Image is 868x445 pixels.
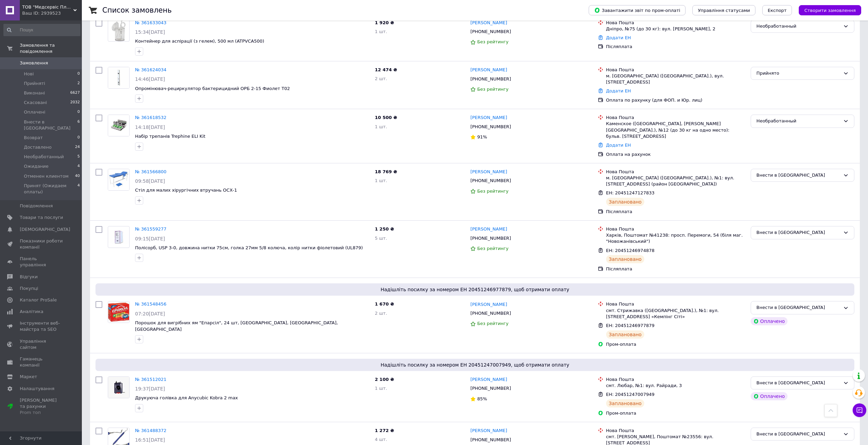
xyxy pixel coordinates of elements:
div: [PHONE_NUMBER] [469,176,512,185]
span: Панель управління [20,256,63,268]
span: 24 [75,144,80,150]
span: 2 100 ₴ [375,377,394,382]
span: Управління статусами [698,8,750,13]
div: Оплачено [751,317,788,325]
span: Скасовані [24,100,47,106]
a: Стіл для малих хірургічних втручань ОСХ-1 [135,188,237,193]
span: 1 шт. [375,124,387,129]
a: № 361559277 [135,226,166,232]
a: [PERSON_NAME] [470,20,507,26]
a: Фото товару [108,169,130,191]
span: Возврат [24,135,43,141]
span: Інструменти веб-майстра та SEO [20,320,63,332]
div: Заплановано [606,399,645,407]
div: смт. Любар, №1: вул. Райради, 3 [606,383,745,389]
img: Фото товару [108,230,129,244]
span: 14:18[DATE] [135,124,165,130]
a: Друкуюча голівка для Anycubic Kobra 2 max [135,395,238,400]
span: Маркет [20,374,37,380]
a: № 361618532 [135,115,166,120]
div: Заплановано [606,330,645,339]
img: Фото товару [108,115,129,136]
div: [PHONE_NUMBER] [469,309,512,318]
span: Полісорб, USP 3-0, довжина нитки 75см, голка 27мм 5/8 колюча, колір нитки фіолетовий (UL879) [135,245,363,250]
div: Післяплата [606,266,745,272]
span: Без рейтингу [477,87,509,92]
span: ТОВ "Медсервіс Плюс ЛТД" [22,4,73,10]
span: 1 250 ₴ [375,226,394,232]
span: Створити замовлення [804,8,856,13]
div: м. [GEOGRAPHIC_DATA] ([GEOGRAPHIC_DATA].), вул. [STREET_ADDRESS] [606,73,745,85]
span: 2032 [70,100,80,106]
span: 1 920 ₴ [375,20,394,25]
h1: Список замовлень [102,6,172,14]
span: Контейнер для аспірації (з гелем), 500 мл (ATPVCA500) [135,39,264,44]
span: Необработанный [24,154,64,160]
a: Фото товару [108,20,130,42]
span: Порошок для вигрібних ям "Епарсіл", 24 шт, [GEOGRAPHIC_DATA], [GEOGRAPHIC_DATA], [GEOGRAPHIC_DATA] [135,320,338,332]
div: Дніпро, №75 (до 30 кг): вул. [PERSON_NAME], 2 [606,26,745,32]
div: Необработанный [756,23,840,30]
div: Нова Пошта [606,301,745,307]
a: № 361512021 [135,377,166,382]
button: Експорт [762,5,792,15]
button: Створити замовлення [799,5,861,15]
a: № 361566800 [135,169,166,174]
a: Фото товару [108,301,130,323]
span: Принят (Ожидаем оплаты) [24,183,77,195]
span: 5 шт. [375,236,387,241]
button: Управління статусами [692,5,755,15]
span: 1 670 ₴ [375,301,394,307]
div: Пром-оплата [606,341,745,347]
div: Післяплата [606,44,745,50]
img: Фото товару [108,67,129,88]
span: 6 [77,119,80,131]
span: 07:20[DATE] [135,311,165,316]
div: Нова Пошта [606,67,745,73]
div: [PHONE_NUMBER] [469,234,512,243]
span: Нові [24,71,34,77]
button: Чат з покупцем [853,403,866,417]
span: 2 [77,80,80,87]
div: Prom топ [20,410,63,416]
img: Фото товару [108,377,129,398]
span: 4 шт. [375,437,387,442]
div: Внести в ЧекБОКС [756,431,840,438]
div: Внести в ЧекБОКС [756,172,840,179]
span: [DEMOGRAPHIC_DATA] [20,226,70,233]
div: [PHONE_NUMBER] [469,435,512,444]
span: Завантажити звіт по пром-оплаті [594,7,680,13]
span: Гаманець компанії [20,356,63,368]
span: 1 шт. [375,29,387,34]
a: [PERSON_NAME] [470,115,507,121]
span: Відгуки [20,274,38,280]
span: Виконані [24,90,45,96]
a: Додати ЕН [606,143,631,148]
span: Налаштування [20,386,55,392]
span: 0 [77,109,80,115]
span: Прийняті [24,80,45,87]
a: № 361624034 [135,67,166,72]
span: Без рейтингу [477,321,509,326]
span: Управління сайтом [20,338,63,351]
span: Надішліть посилку за номером ЕН 20451246977879, щоб отримати оплату [98,286,852,293]
div: Необработанный [756,118,840,125]
a: Фото товару [108,67,130,89]
span: 85% [477,396,487,401]
span: 09:15[DATE] [135,236,165,241]
div: смт. Стрижавка ([GEOGRAPHIC_DATA].), №1: вул. [STREET_ADDRESS] «Кемпінг Сіті» [606,308,745,320]
span: 40 [75,173,80,179]
div: Заплановано [606,255,645,263]
a: [PERSON_NAME] [470,67,507,73]
div: Нова Пошта [606,169,745,175]
span: ЕН: 20451246977879 [606,323,654,328]
span: Отменен клиентом [24,173,69,179]
span: Каталог ProSale [20,297,57,303]
div: Нова Пошта [606,226,745,232]
a: [PERSON_NAME] [470,428,507,434]
span: ЕН: 20451247127833 [606,190,654,195]
span: Без рейтингу [477,189,509,194]
div: [PHONE_NUMBER] [469,384,512,393]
